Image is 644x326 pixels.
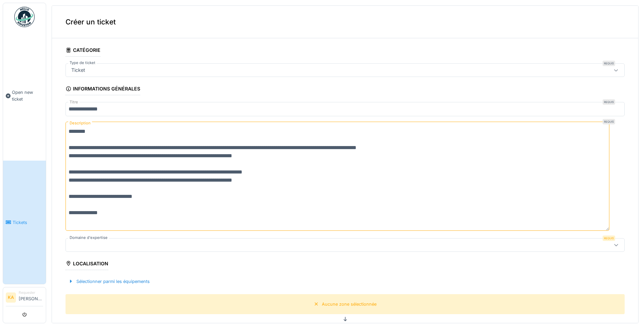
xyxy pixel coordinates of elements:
[66,45,100,57] div: Catégorie
[68,235,109,241] label: Domaine d'expertise
[14,7,35,27] img: Badge_color-CXgf-gQk.svg
[603,61,615,66] div: Requis
[69,66,88,74] div: Ticket
[6,292,16,303] li: KA
[3,161,46,284] a: Tickets
[66,277,152,286] div: Sélectionner parmi les équipements
[12,89,43,102] span: Open new ticket
[66,259,108,270] div: Localisation
[603,236,615,241] div: Requis
[603,119,615,124] div: Requis
[3,31,46,161] a: Open new ticket
[68,99,79,105] label: Titre
[52,6,638,38] div: Créer un ticket
[19,290,43,295] div: Requester
[6,290,43,306] a: KA Requester[PERSON_NAME]
[19,290,43,305] li: [PERSON_NAME]
[68,119,92,127] label: Description
[13,219,43,226] span: Tickets
[68,60,97,66] label: Type de ticket
[66,84,140,95] div: Informations générales
[322,301,376,307] div: Aucune zone sélectionnée
[603,99,615,105] div: Requis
